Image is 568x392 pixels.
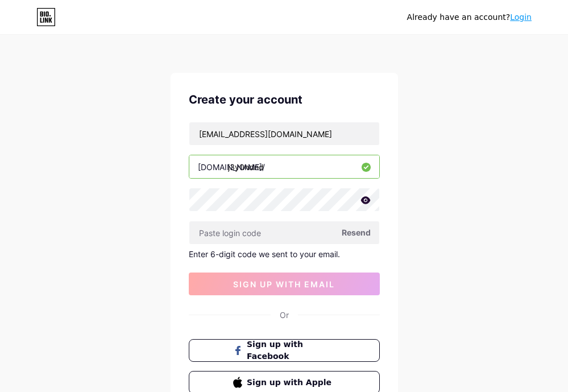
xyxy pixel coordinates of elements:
[342,226,371,238] span: Resend
[233,279,335,289] span: sign up with email
[510,13,532,22] a: Login
[247,377,335,389] span: Sign up with Apple
[407,11,532,23] div: Already have an account?
[189,273,380,295] button: sign up with email
[189,249,380,259] div: Enter 6-digit code we sent to your email.
[198,161,265,173] div: [DOMAIN_NAME]/
[189,221,379,244] input: Paste login code
[189,91,380,108] div: Create your account
[189,155,379,178] input: username
[189,339,380,362] button: Sign up with Facebook
[247,339,335,362] span: Sign up with Facebook
[189,122,379,145] input: Email
[280,309,289,321] div: Or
